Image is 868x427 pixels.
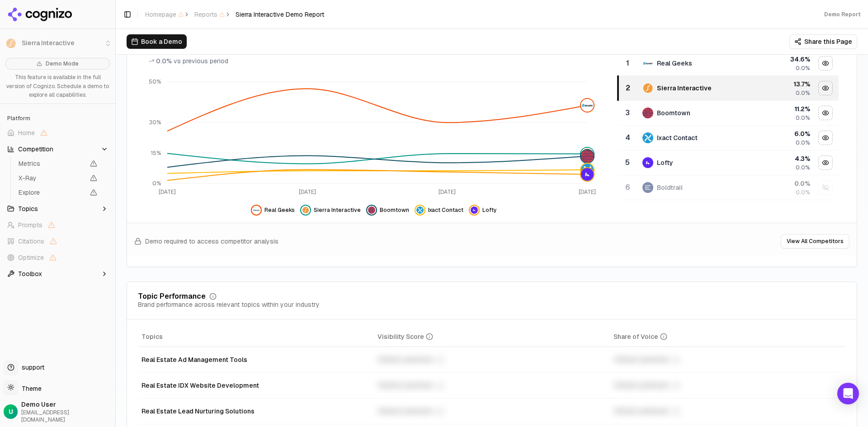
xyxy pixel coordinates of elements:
div: 4 [622,132,633,143]
div: Topic Performance [138,293,206,300]
button: Hide sierra interactive data [300,205,361,216]
div: Platform [4,111,112,126]
tspan: [DATE] [439,188,456,196]
div: Unlock premium [613,354,842,365]
span: 0.0% [796,164,810,171]
div: Data table [617,51,839,200]
img: lofty [642,157,653,168]
tspan: [DATE] [159,188,176,196]
div: Unlock premium [613,406,842,417]
img: real geeks [253,206,260,214]
button: Hide ixact contact data [415,205,463,216]
div: 13.7 % [753,80,810,89]
tspan: [DATE] [299,188,316,196]
span: Competition [18,145,53,154]
button: Show boldtrail data [818,180,833,195]
th: visibilityScore [374,327,610,347]
button: View All Competitors [781,234,849,249]
span: Homepage [145,10,184,19]
div: 0.0 % [753,179,810,188]
th: Topics [138,327,374,347]
div: 5 [622,157,633,168]
span: Citations [18,237,44,246]
img: real geeks [642,58,653,69]
span: Toolbox [18,269,42,278]
div: 2 [623,83,633,94]
span: Lofty [482,206,497,214]
img: ixact contact [581,164,594,176]
div: Boldtrail [657,183,683,192]
div: Lofty [657,158,673,167]
div: Demo Report [824,11,861,18]
tr: 4ixact contactIxact Contact6.0%0.0%Hide ixact contact data [618,126,839,150]
div: 13.7% [149,38,599,55]
img: sierra interactive [642,83,653,94]
div: 11.2 % [753,104,810,113]
div: 4.3 % [753,154,810,163]
span: support [18,363,44,372]
button: Hide real geeks data [251,205,295,216]
img: ixact contact [416,206,424,214]
span: [EMAIL_ADDRESS][DOMAIN_NAME] [21,409,112,423]
span: Ixact Contact [428,206,463,214]
div: Open Intercom Messenger [837,383,859,404]
img: boomtown [581,150,594,163]
img: boomtown [368,206,375,214]
span: Demo User [21,400,112,409]
p: This feature is available in the full version of Cognizo. Schedule a demo to explore all capabili... [5,73,110,100]
img: boldtrail [642,182,653,193]
div: Real Geeks [657,59,692,68]
span: Explore [19,188,85,197]
div: Unlock premium [377,354,606,365]
button: Hide lofty data [818,155,833,170]
tr: 6boldtrailBoldtrail0.0%0.0%Show boldtrail data [618,175,839,200]
tspan: 15% [151,150,161,157]
tr: 5loftyLofty4.3%0.0%Hide lofty data [618,150,839,175]
tspan: [DATE] [579,188,596,196]
button: Hide boomtown data [366,205,409,216]
span: vs previous period [174,56,228,66]
span: Prompts [18,221,42,230]
button: Hide real geeks data [818,56,833,70]
tspan: 30% [149,119,161,127]
span: X-Ray [19,174,85,183]
span: Demo required to access competitor analysis [145,237,278,246]
div: 6.0 % [753,129,810,138]
span: Home [18,128,35,137]
div: Unlock premium [613,380,842,391]
tr: 1real geeksReal Geeks34.6%0.0%Hide real geeks data [618,51,839,76]
span: Topics [18,204,38,213]
div: 6 [622,182,633,193]
div: Brand performance across relevant topics within your industry [138,300,320,309]
span: Reports [194,10,225,19]
div: Unlock premium [377,380,606,391]
div: 34.6 % [753,55,810,64]
img: ixact contact [642,132,653,143]
tr: 3boomtownBoomtown11.2%0.0%Hide boomtown data [618,101,839,126]
img: lofty [581,168,594,181]
div: Real Estate Lead Nurturing Solutions [142,407,370,416]
div: Real Estate IDX Website Development [142,381,370,390]
button: Share this Page [789,34,857,49]
div: 1 [622,58,633,69]
span: Theme [18,385,42,393]
nav: breadcrumb [145,10,324,19]
img: boomtown [642,108,653,118]
span: U [9,407,13,416]
img: sierra interactive [581,148,594,160]
span: Demo Mode [46,60,79,67]
button: Hide boomtown data [818,106,833,120]
span: 0.0% [796,65,810,72]
span: Boomtown [380,206,409,214]
button: Book a Demo [127,34,187,49]
th: shareOfVoice [610,327,846,347]
div: Boomtown [657,108,690,117]
div: Share of Voice [613,332,667,341]
div: 3 [622,108,633,118]
span: 0.0% [796,139,810,146]
span: 0.0% [796,114,810,122]
span: Topics [142,332,163,341]
div: Ixact Contact [657,133,698,142]
div: Sierra Interactive [657,84,712,93]
span: Metrics [19,159,85,168]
